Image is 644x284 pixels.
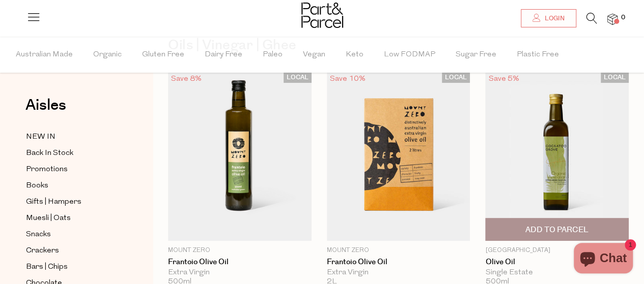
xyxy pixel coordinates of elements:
img: Frantoio Olive Oil [168,72,312,241]
span: Low FODMAP [384,37,435,73]
a: 0 [607,14,618,24]
span: NEW IN [26,131,55,143]
a: Frantoio Olive Oil [168,258,312,267]
a: Snacks [26,228,119,241]
a: Books [26,179,119,192]
div: Save 5% [485,72,522,86]
div: Save 8% [168,72,205,86]
div: Single Estate [485,268,629,277]
p: [GEOGRAPHIC_DATA] [485,246,629,255]
img: Olive Oil [485,72,629,241]
span: Paleo [263,37,283,73]
p: Mount Zero [327,246,470,255]
a: Gifts | Hampers [26,196,119,208]
span: Plastic Free [517,37,559,73]
a: Login [521,9,576,27]
span: Back In Stock [26,147,73,160]
span: Australian Made [16,37,73,73]
a: Promotions [26,163,119,176]
span: Snacks [26,229,51,241]
div: Extra Virgin [168,268,312,277]
a: Crackers [26,244,119,257]
span: Vegan [303,37,325,73]
button: Add To Parcel [485,218,629,241]
a: Back In Stock [26,147,119,160]
span: Keto [346,37,363,73]
span: Organic [93,37,122,73]
span: Muesli | Oats [26,212,71,225]
div: Save 10% [327,72,369,86]
span: Crackers [26,245,59,257]
span: 0 [619,13,628,22]
span: Add To Parcel [525,225,589,235]
span: Gifts | Hampers [26,196,81,208]
span: LOCAL [284,72,312,83]
span: Gluten Free [142,37,184,73]
span: LOCAL [442,72,470,83]
a: Bars | Chips [26,261,119,273]
span: Aisles [25,94,66,116]
inbox-online-store-chat: Shopify online store chat [571,243,636,276]
span: Login [542,14,565,23]
span: Dairy Free [205,37,242,73]
span: Bars | Chips [26,261,68,273]
a: Aisles [25,98,66,123]
a: Frantoio Olive Oil [327,258,470,267]
span: Books [26,180,48,192]
img: Part&Parcel [301,3,343,28]
p: Mount Zero [168,246,312,255]
div: Extra Virgin [327,268,470,277]
span: Sugar Free [456,37,496,73]
span: LOCAL [601,72,629,83]
a: NEW IN [26,131,119,143]
span: Promotions [26,164,68,176]
a: Muesli | Oats [26,212,119,225]
img: Frantoio Olive Oil [327,72,470,241]
a: Olive Oil [485,258,629,267]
